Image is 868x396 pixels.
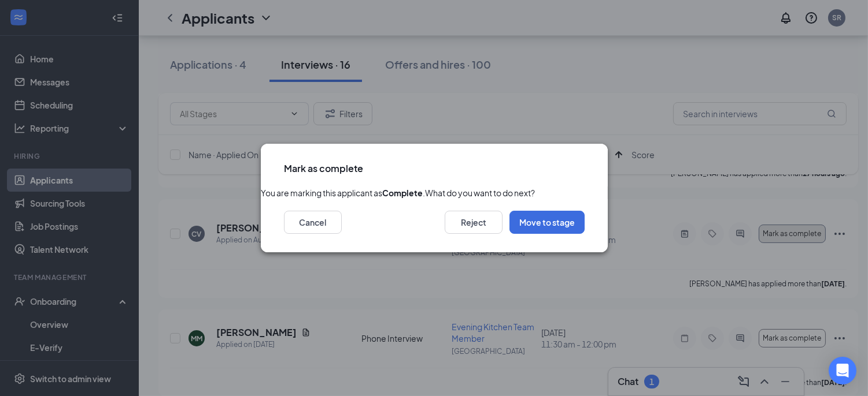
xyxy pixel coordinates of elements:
[382,188,423,198] b: Complete
[509,211,585,234] button: Move to stage
[261,188,425,198] span: You are marking this applicant as .
[829,357,856,384] div: Open Intercom Messenger
[284,162,363,175] h3: Mark as complete
[284,211,342,234] button: Cancel
[445,211,503,234] button: Reject
[425,188,535,198] span: What do you want to do next?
